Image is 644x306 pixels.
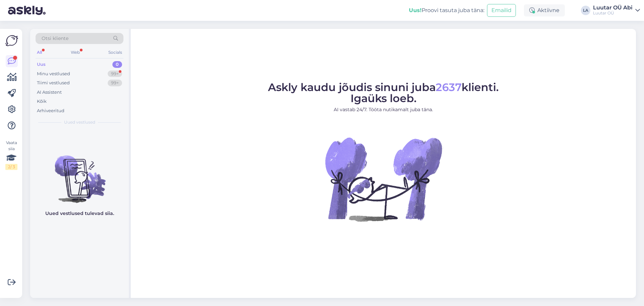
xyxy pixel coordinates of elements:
[5,164,17,170] div: 2 / 3
[593,10,633,16] div: Luutar OÜ
[37,80,70,86] div: Tiimi vestlused
[64,119,95,125] span: Uued vestlused
[30,143,129,204] img: No chats
[5,34,18,47] img: Askly Logo
[37,61,46,68] div: Uus
[487,4,516,17] button: Emailid
[323,119,444,239] img: No Chat active
[581,6,590,15] div: LA
[5,140,17,170] div: Vaata siia
[409,6,484,14] div: Proovi tasuta juba täna:
[108,71,122,77] div: 99+
[45,210,114,217] p: Uued vestlused tulevad siia.
[37,107,64,114] div: Arhiveeritud
[108,80,122,86] div: 99+
[593,5,633,10] div: Luutar OÜ Abi
[268,81,499,105] span: Askly kaudu jõudis sinuni juba klienti. Igaüks loeb.
[107,48,123,57] div: Socials
[268,106,499,113] p: AI vastab 24/7. Tööta nutikamalt juba täna.
[436,81,462,94] span: 2637
[112,61,122,68] div: 0
[42,35,68,42] span: Otsi kliente
[593,5,640,16] a: Luutar OÜ AbiLuutar OÜ
[37,98,47,105] div: Kõik
[69,48,81,57] div: Web
[37,89,62,96] div: AI Assistent
[409,7,422,13] b: Uus!
[37,71,70,77] div: Minu vestlused
[36,48,43,57] div: All
[524,4,565,16] div: Aktiivne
